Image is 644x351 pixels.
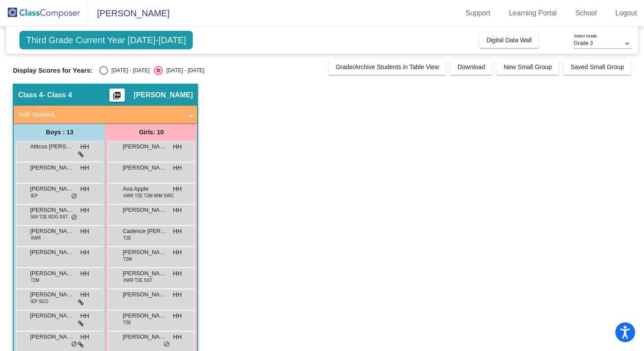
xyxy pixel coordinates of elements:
[80,333,89,342] span: HH
[329,59,446,75] button: Grade/Archive Students in Table View
[99,66,204,75] mat-radio-group: Select an option
[173,311,182,321] span: HH
[123,319,131,326] span: T2E
[80,227,89,236] span: HH
[105,123,197,141] div: Girls: 10
[80,185,89,194] span: HH
[563,59,631,75] button: Saved Small Group
[14,106,197,123] mat-expansion-panel-header: Add Student
[574,40,593,46] span: Grade 3
[479,32,539,48] button: Digital Data Wall
[30,311,74,320] span: [PERSON_NAME]
[123,206,167,214] span: [PERSON_NAME]
[123,333,167,341] span: [PERSON_NAME]
[30,214,68,220] span: 504 T2E RDG SST
[173,142,182,151] span: HH
[30,333,74,341] span: [PERSON_NAME]
[30,269,74,278] span: [PERSON_NAME]
[30,235,41,241] span: XWR
[173,163,182,173] span: HH
[608,6,644,20] a: Logout
[173,333,182,342] span: HH
[173,269,182,278] span: HH
[108,67,150,74] div: [DATE] - [DATE]
[123,235,131,241] span: T2E
[123,277,153,284] span: XWR T2E SST
[71,341,77,348] span: do_not_disturb_alt
[30,227,74,236] span: [PERSON_NAME]
[80,206,89,215] span: HH
[450,59,492,75] button: Download
[30,277,39,284] span: T2M
[30,290,74,299] span: [PERSON_NAME]
[14,123,105,141] div: Boys : 13
[80,311,89,321] span: HH
[173,185,182,194] span: HH
[123,192,174,199] span: XWR T2E T2M MIM SWC
[504,63,552,70] span: New Small Group
[80,290,89,299] span: HH
[123,311,167,320] span: [PERSON_NAME]
[457,63,485,70] span: Download
[88,6,169,20] span: [PERSON_NAME]
[43,91,72,100] span: - Class 4
[173,227,182,236] span: HH
[80,248,89,257] span: HH
[30,192,37,199] span: IEP
[13,67,93,74] span: Display Scores for Years:
[30,142,74,151] span: Atticus [PERSON_NAME]
[173,248,182,257] span: HH
[18,110,182,120] mat-panel-title: Add Student
[112,91,122,103] mat-icon: picture_as_pdf
[173,290,182,299] span: HH
[459,6,498,20] a: Support
[570,63,624,70] span: Saved Small Group
[123,163,167,172] span: [PERSON_NAME]
[30,163,74,172] span: [PERSON_NAME]
[123,227,167,236] span: Cadence [PERSON_NAME]
[134,91,193,100] span: [PERSON_NAME]
[18,91,43,100] span: Class 4
[71,193,77,200] span: do_not_disturb_alt
[497,59,559,75] button: New Small Group
[123,248,167,257] span: [PERSON_NAME]
[164,341,170,348] span: do_not_disturb_alt
[173,206,182,215] span: HH
[123,256,132,262] span: T2M
[30,206,74,214] span: [PERSON_NAME] [PERSON_NAME]
[487,37,532,44] span: Digital Data Wall
[123,290,167,299] span: [PERSON_NAME]
[123,142,167,151] span: [PERSON_NAME]
[80,163,89,173] span: HH
[109,89,125,102] button: Print Students Details
[502,6,564,20] a: Learning Portal
[80,142,89,151] span: HH
[30,248,74,257] span: [PERSON_NAME]
[336,63,439,70] span: Grade/Archive Students in Table View
[80,269,89,278] span: HH
[123,185,167,193] span: Ava Apple
[163,67,204,74] div: [DATE] - [DATE]
[71,214,77,221] span: do_not_disturb_alt
[568,6,604,20] a: School
[19,31,193,49] span: Third Grade Current Year [DATE]-[DATE]
[30,185,74,193] span: [PERSON_NAME]
[123,269,167,278] span: [PERSON_NAME]
[30,298,48,305] span: IEP SCO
